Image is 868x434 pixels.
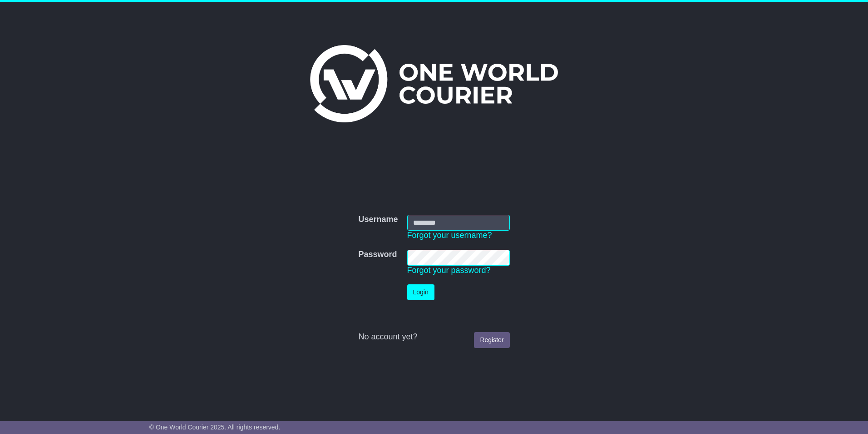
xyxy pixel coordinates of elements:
a: Forgot your username? [407,231,492,240]
label: Password [358,250,397,260]
div: No account yet? [358,332,509,342]
span: © One World Courier 2025. All rights reserved. [149,424,281,431]
button: Login [407,284,434,300]
img: One World [310,45,558,122]
label: Username [358,215,398,225]
a: Register [474,332,509,348]
a: Forgot your password? [407,266,491,275]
